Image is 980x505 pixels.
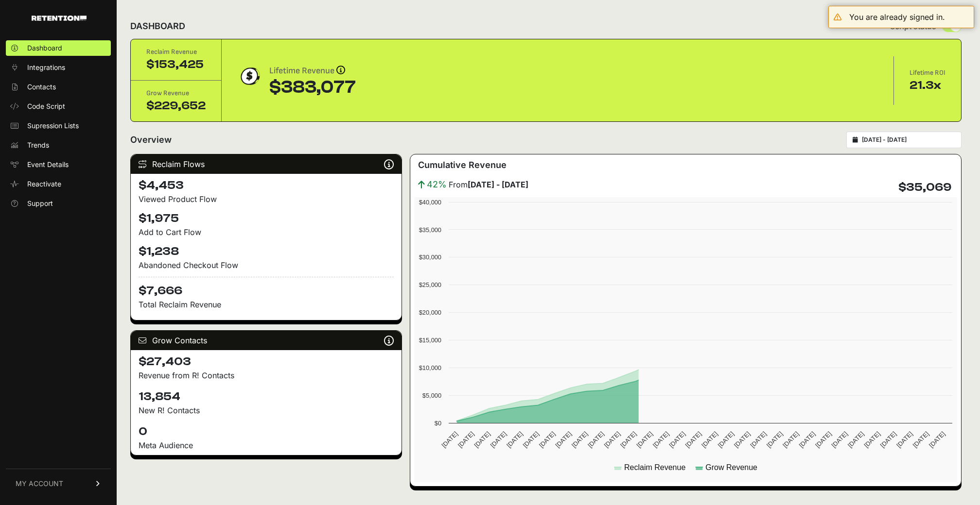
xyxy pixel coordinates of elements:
div: Grow Revenue [146,88,206,98]
h4: $1,238 [139,244,394,259]
text: [DATE] [506,430,525,449]
text: $20,000 [419,309,441,316]
span: Contacts [27,82,56,92]
div: $229,652 [146,98,206,114]
text: $0 [435,420,441,427]
h4: $27,403 [139,354,394,370]
text: [DATE] [814,430,833,449]
span: MY ACCOUNT [16,479,63,488]
text: $35,000 [419,226,441,234]
h4: $4,453 [139,178,394,193]
h2: Overview [130,133,172,147]
text: [DATE] [684,430,703,449]
text: [DATE] [456,430,475,449]
text: Grow Revenue [706,463,758,471]
text: [DATE] [635,430,654,449]
text: [DATE] [473,430,492,449]
text: [DATE] [749,430,768,449]
text: [DATE] [765,430,784,449]
div: Abandoned Checkout Flow [139,259,394,271]
div: $153,425 [146,57,206,72]
h2: DASHBOARD [130,19,185,33]
a: Supression Lists [6,118,111,134]
span: Integrations [27,63,65,72]
text: Reclaim Revenue [624,463,685,471]
img: Retention.com [32,16,87,21]
div: Reclaim Flows [131,154,402,174]
text: $30,000 [419,253,441,261]
text: $25,000 [419,281,441,288]
div: You are already signed in. [849,11,945,23]
text: [DATE] [440,430,459,449]
p: Revenue from R! Contacts [139,370,394,381]
h4: 13,854 [139,389,394,404]
text: [DATE] [798,430,817,449]
a: Code Script [6,99,111,114]
img: dollar-coin-05c43ed7efb7bc0c12610022525b4bbbb207c7efeef5aecc26f025e68dcafac9.png [237,64,262,88]
a: Event Details [6,157,111,172]
span: Reactivate [27,179,61,189]
a: Support [6,196,111,211]
text: [DATE] [651,430,670,449]
div: Add to Cart Flow [139,226,394,238]
text: [DATE] [911,430,930,449]
text: $10,000 [419,364,441,371]
div: Lifetime ROI [910,68,945,78]
a: Dashboard [6,40,111,56]
text: $40,000 [419,199,441,206]
h4: $35,069 [898,180,951,195]
text: [DATE] [668,430,687,449]
text: [DATE] [570,430,589,449]
h4: $1,975 [139,211,394,226]
text: [DATE] [895,430,914,449]
p: New R! Contacts [139,404,394,416]
div: Viewed Product Flow [139,193,394,205]
div: Meta Audience [139,439,394,451]
text: [DATE] [846,430,865,449]
text: [DATE] [863,430,882,449]
div: 21.3x [910,78,945,93]
text: [DATE] [782,430,801,449]
a: Contacts [6,79,111,95]
h4: 0 [139,424,394,439]
a: Integrations [6,60,111,75]
strong: [DATE] - [DATE] [468,180,528,189]
span: Dashboard [27,43,62,53]
text: [DATE] [538,430,557,449]
span: Trends [27,140,49,150]
div: Grow Contacts [131,331,402,350]
div: Lifetime Revenue [269,64,356,78]
text: $15,000 [419,337,441,344]
span: 42% [427,178,447,191]
text: [DATE] [619,430,638,449]
span: Support [27,199,53,208]
div: Reclaim Revenue [146,47,206,57]
text: [DATE] [489,430,508,449]
span: Event Details [27,160,69,169]
span: Code Script [27,101,65,111]
text: [DATE] [554,430,573,449]
span: Supression Lists [27,121,79,131]
text: $5,000 [422,392,441,399]
a: MY ACCOUNT [6,469,111,498]
text: [DATE] [587,430,606,449]
span: From [449,179,528,190]
text: [DATE] [733,430,752,449]
text: [DATE] [879,430,898,449]
text: [DATE] [700,430,719,449]
h3: Cumulative Revenue [418,158,507,172]
h4: $7,666 [139,277,394,299]
text: [DATE] [830,430,849,449]
a: Trends [6,137,111,153]
text: [DATE] [717,430,735,449]
a: Reactivate [6,176,111,192]
div: $383,077 [269,78,356,97]
text: [DATE] [603,430,622,449]
text: [DATE] [522,430,541,449]
text: [DATE] [927,430,946,449]
p: Total Reclaim Revenue [139,299,394,310]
